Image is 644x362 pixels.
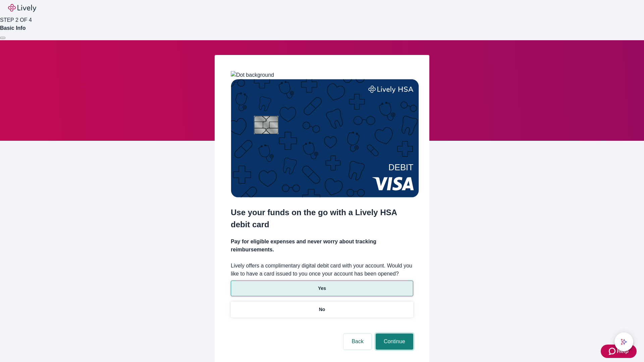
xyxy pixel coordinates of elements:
[376,334,413,350] button: Continue
[614,333,633,351] button: chat
[609,347,617,355] svg: Zendesk support icon
[8,4,36,12] img: Lively
[231,281,413,296] button: Yes
[231,238,413,254] h4: Pay for eligible expenses and never worry about tracking reimbursements.
[231,262,413,278] label: Lively offers a complimentary digital debit card with your account. Would you like to have a card...
[621,339,627,345] svg: Lively AI Assistant
[617,347,629,355] span: Help
[318,285,326,292] p: Yes
[231,206,413,231] h2: Use your funds on the go with a Lively HSA debit card
[343,334,372,350] button: Back
[231,79,419,197] img: Debit card
[601,345,637,358] button: Zendesk support iconHelp
[319,306,325,313] p: No
[231,302,413,317] button: No
[231,71,274,79] img: Dot background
